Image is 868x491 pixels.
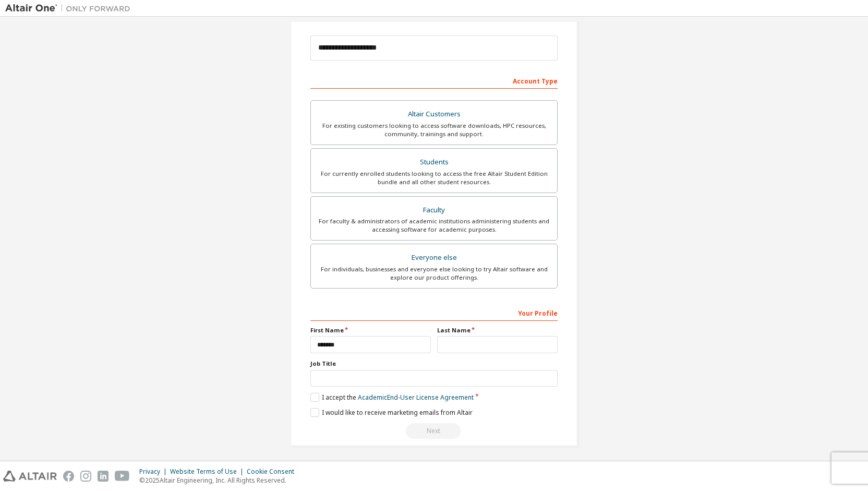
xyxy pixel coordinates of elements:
div: Faculty [317,203,551,218]
img: altair_logo.svg [3,471,57,482]
div: Your Profile [310,304,558,321]
div: For currently enrolled students looking to access the free Altair Student Edition bundle and all ... [317,170,551,186]
div: Website Terms of Use [170,468,247,476]
div: For individuals, businesses and everyone else looking to try Altair software and explore our prod... [317,265,551,282]
div: For existing customers looking to access software downloads, HPC resources, community, trainings ... [317,122,551,138]
label: Last Name [437,326,558,334]
img: linkedin.svg [98,471,108,482]
div: For faculty & administrators of academic institutions administering students and accessing softwa... [317,217,551,234]
p: © 2025 Altair Engineering, Inc. All Rights Reserved. [139,476,300,485]
div: Students [317,155,551,170]
img: Altair One [5,3,136,14]
label: I would like to receive marketing emails from Altair [310,408,473,417]
label: First Name [310,326,431,334]
div: Altair Customers [317,107,551,122]
img: instagram.svg [80,471,91,482]
label: Job Title [310,360,558,368]
div: Cookie Consent [247,468,300,476]
img: facebook.svg [63,471,74,482]
div: Privacy [139,468,170,476]
div: Read and acccept EULA to continue [310,423,558,439]
img: youtube.svg [115,471,130,482]
a: Academic End-User License Agreement [358,393,474,402]
div: Everyone else [317,250,551,265]
label: I accept the [310,393,474,402]
div: Account Type [310,72,558,89]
